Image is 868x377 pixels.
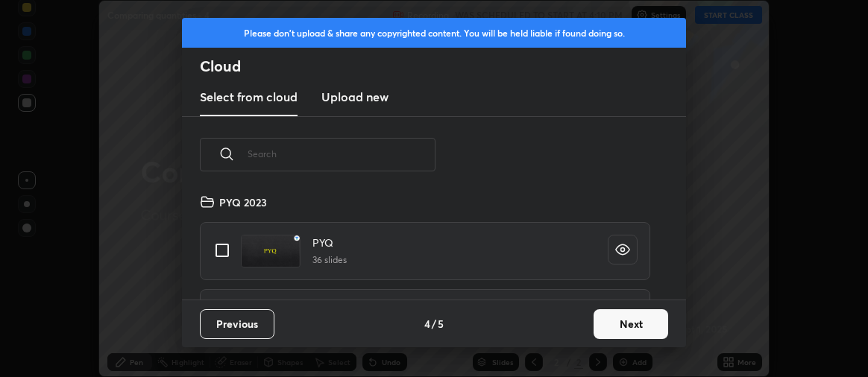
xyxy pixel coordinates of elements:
h4: 4 [424,316,430,332]
input: Search [248,122,435,186]
button: Next [594,309,668,339]
button: Previous [200,309,274,339]
h5: 36 slides [312,253,347,267]
h3: Select from cloud [200,88,298,106]
h4: 5 [438,316,444,332]
img: 168188391264OQ0C.pdf [241,235,301,267]
h3: Upload new [321,88,389,106]
div: Please don't upload & share any copyrighted content. You will be held liable if found doing so. [182,18,686,48]
h4: PYQ [312,235,347,250]
div: grid [182,188,668,300]
h4: PYQ 2023 [219,194,267,210]
h2: Cloud [200,57,686,76]
h4: / [432,316,436,332]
